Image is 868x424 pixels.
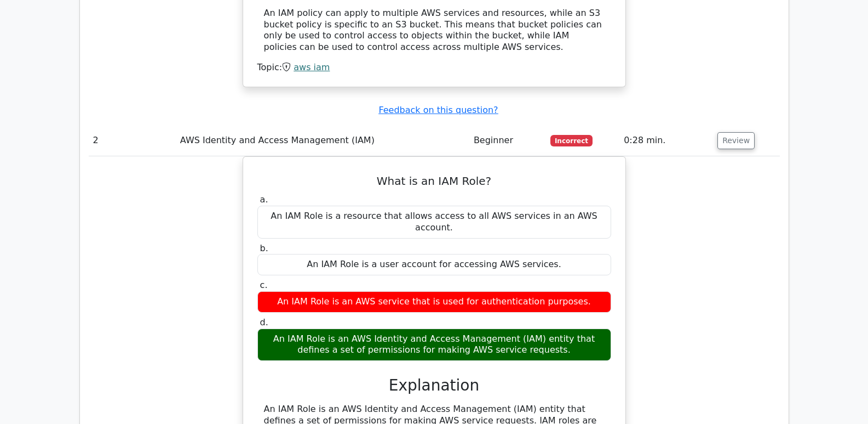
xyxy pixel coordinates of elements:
div: An IAM Role is a resource that allows access to all AWS services in an AWS account. [257,206,611,239]
div: An IAM Role is an AWS Identity and Access Management (IAM) entity that defines a set of permissio... [257,329,611,361]
span: c. [260,280,268,290]
span: b. [260,243,268,253]
td: Beginner [469,125,546,156]
a: Feedback on this question? [378,105,498,115]
div: An IAM Role is a user account for accessing AWS services. [257,254,611,275]
a: aws iam [294,62,330,72]
h5: What is an IAM Role? [256,174,612,188]
td: AWS Identity and Access Management (IAM) [176,125,469,156]
button: Review [717,132,755,149]
td: 2 [89,125,176,156]
span: d. [260,317,268,327]
span: Incorrect [550,135,593,146]
div: An IAM Role is an AWS service that is used for authentication purposes. [257,291,611,313]
div: Topic: [257,62,611,74]
h3: Explanation [264,376,605,395]
td: 0:28 min. [619,125,713,156]
span: a. [260,194,268,205]
div: An IAM policy can apply to multiple AWS services and resources, while an S3 bucket policy is spec... [264,8,605,53]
